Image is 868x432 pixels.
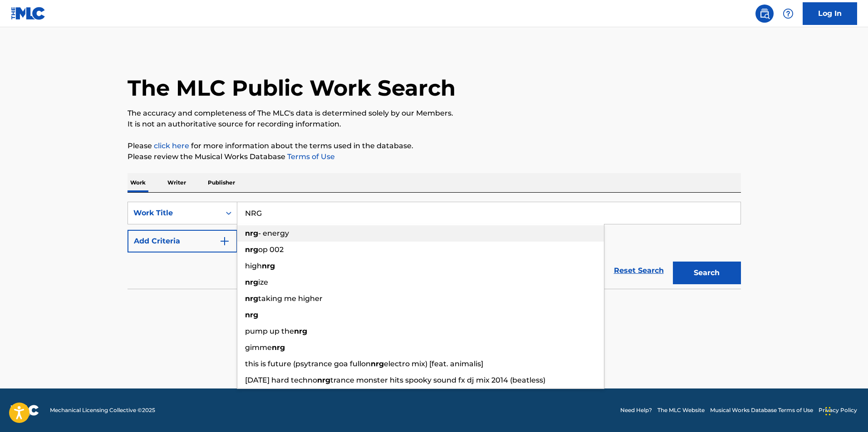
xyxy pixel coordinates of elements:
[609,261,668,281] a: Reset Search
[330,376,545,384] span: trance monster hits spooky sound fx dj mix 2014 (beatless)
[11,405,39,416] img: logo
[317,376,330,384] strong: nrg
[128,151,741,162] p: Please review the Musical Works Database
[50,406,155,414] span: Mechanical Licensing Collective © 2025
[258,294,323,303] span: taking me higher
[825,398,831,425] div: Drag
[205,173,238,192] p: Publisher
[819,406,857,414] a: Privacy Policy
[258,229,289,238] span: - energy
[165,173,189,192] p: Writer
[620,406,652,414] a: Need Help?
[245,359,371,368] span: this is future (psytrance goa fullon
[245,327,294,335] span: pump up the
[262,262,275,270] strong: nrg
[294,327,307,335] strong: nrg
[803,2,857,25] a: Log In
[755,5,774,23] a: Public Search
[128,202,741,289] form: Search Form
[710,406,813,414] a: Musical Works Database Terms of Use
[128,74,456,102] h1: The MLC Public Work Search
[133,208,215,218] div: Work Title
[128,230,237,252] button: Add Criteria
[823,388,868,432] iframe: Chat Widget
[245,245,258,254] strong: nrg
[258,245,284,254] span: op 002
[245,311,258,319] strong: nrg
[245,229,258,238] strong: nrg
[657,406,705,414] a: The MLC Website
[783,8,794,19] img: help
[371,359,384,368] strong: nrg
[154,141,189,150] a: click here
[128,173,148,192] p: Work
[285,152,335,161] a: Terms of Use
[384,359,483,368] span: electro mix) [feat. animalis]
[245,262,262,270] span: high
[779,5,797,23] div: Help
[759,8,770,19] img: search
[272,343,285,352] strong: nrg
[245,278,258,286] strong: nrg
[258,278,268,286] span: ize
[245,343,272,352] span: gimme
[128,108,741,119] p: The accuracy and completeness of The MLC's data is determined solely by our Members.
[128,119,741,130] p: It is not an authoritative source for recording information.
[673,262,741,284] button: Search
[219,236,230,247] img: 9d2ae6d4665cec9f34b9.svg
[128,141,741,151] p: Please for more information about the terms used in the database.
[11,7,46,20] img: MLC Logo
[245,376,317,384] span: [DATE] hard techno
[245,294,258,303] strong: nrg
